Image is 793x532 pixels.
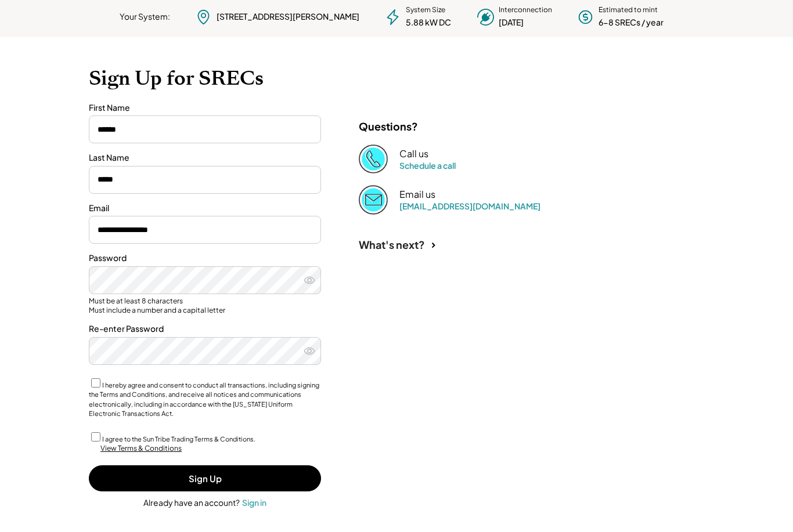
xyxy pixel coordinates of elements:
[89,252,321,264] div: Password
[102,435,255,443] label: I agree to the Sun Tribe Trading Terms & Conditions.
[120,11,170,23] div: Your System:
[499,17,524,28] div: [DATE]
[359,185,388,214] img: Email%202%403x.png
[499,5,552,15] div: Interconnection
[399,189,435,201] div: Email us
[89,323,321,335] div: Re-enter Password
[89,465,321,491] button: Sign Up
[100,444,182,454] div: View Terms & Conditions
[89,381,319,418] label: I hereby agree and consent to conduct all transactions, including signing the Terms and Condition...
[89,66,704,91] h1: Sign Up for SRECs
[399,148,428,160] div: Call us
[89,152,321,164] div: Last Name
[406,17,451,28] div: 5.88 kW DC
[89,296,321,314] div: Must be at least 8 characters Must include a number and a capital letter
[399,160,456,171] a: Schedule a call
[89,102,321,114] div: First Name
[359,120,418,133] div: Questions?
[242,497,266,508] div: Sign in
[359,238,425,251] div: What's next?
[143,497,240,509] div: Already have an account?
[599,5,658,15] div: Estimated to mint
[399,201,540,211] a: [EMAIL_ADDRESS][DOMAIN_NAME]
[599,17,664,28] div: 6-8 SRECs / year
[406,5,445,15] div: System Size
[217,11,359,23] div: [STREET_ADDRESS][PERSON_NAME]
[359,144,388,173] img: Phone%20copy%403x.png
[89,202,321,214] div: Email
